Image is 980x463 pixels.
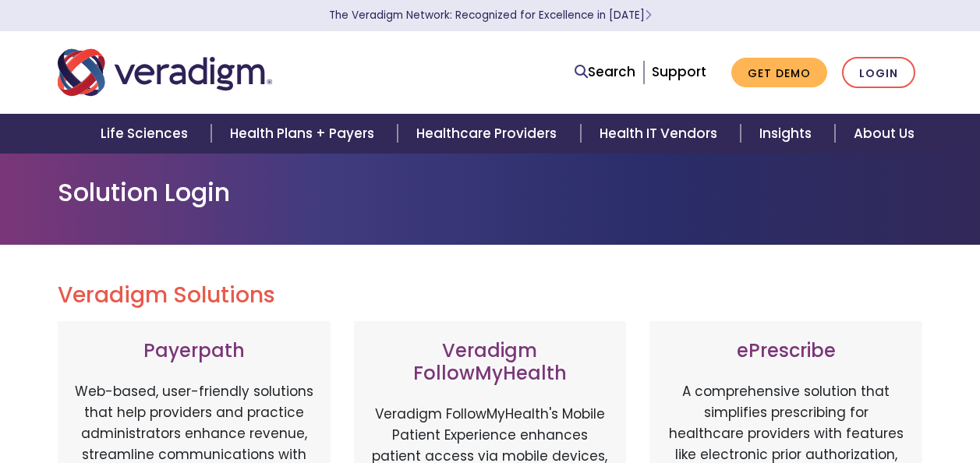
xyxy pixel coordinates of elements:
a: Search [575,62,635,83]
img: Veradigm logo [58,47,272,98]
a: Support [652,62,706,81]
a: Login [842,57,915,89]
span: Learn More [645,8,652,23]
h1: Solution Login [58,178,923,207]
h3: ePrescribe [665,340,907,362]
a: About Us [835,114,933,154]
h3: Veradigm FollowMyHealth [370,340,611,385]
h2: Veradigm Solutions [58,282,923,309]
h3: Payerpath [73,340,315,362]
a: Health IT Vendors [581,114,741,154]
a: The Veradigm Network: Recognized for Excellence in [DATE]Learn More [329,8,652,23]
a: Get Demo [731,58,827,88]
a: Life Sciences [82,114,211,154]
a: Healthcare Providers [398,114,580,154]
a: Health Plans + Payers [211,114,398,154]
a: Insights [741,114,835,154]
